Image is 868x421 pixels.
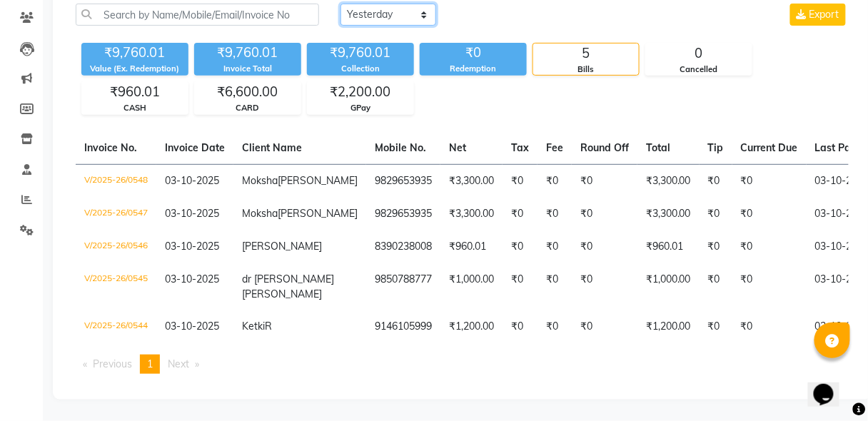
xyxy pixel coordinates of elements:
[546,141,563,154] span: Fee
[511,141,529,154] span: Tax
[168,357,189,370] span: Next
[646,141,670,154] span: Total
[538,230,572,263] td: ₹0
[366,164,440,198] td: 9829653935
[637,230,700,263] td: ₹960.01
[732,263,807,310] td: ₹0
[165,207,219,220] span: 03-10-2025
[366,230,440,263] td: 8390238008
[76,198,156,230] td: V/2025-26/0547
[538,310,572,343] td: ₹0
[307,63,414,75] div: Collection
[440,230,503,263] td: ₹960.01
[538,263,572,310] td: ₹0
[637,263,700,310] td: ₹1,000.00
[81,63,188,75] div: Value (Ex. Redemption)
[242,174,278,187] span: Moksha
[76,310,156,343] td: V/2025-26/0544
[165,273,219,285] span: 03-10-2025
[366,263,440,310] td: 9850788777
[308,102,413,114] div: GPay
[420,63,527,75] div: Redemption
[242,207,278,220] span: Moksha
[700,310,732,343] td: ₹0
[700,263,732,310] td: ₹0
[503,164,538,198] td: ₹0
[503,230,538,263] td: ₹0
[242,320,265,333] span: Ketki
[195,82,301,102] div: ₹6,600.00
[533,64,639,76] div: Bills
[533,44,639,64] div: 5
[242,288,322,300] span: [PERSON_NAME]
[700,230,732,263] td: ₹0
[808,364,854,407] iframe: chat widget
[572,263,637,310] td: ₹0
[646,64,752,76] div: Cancelled
[81,43,188,63] div: ₹9,760.01
[307,43,414,63] div: ₹9,760.01
[242,273,334,285] span: dr [PERSON_NAME]
[278,174,358,187] span: [PERSON_NAME]
[741,141,798,154] span: Current Due
[242,240,322,253] span: [PERSON_NAME]
[572,230,637,263] td: ₹0
[84,141,137,154] span: Invoice No.
[503,263,538,310] td: ₹0
[82,102,188,114] div: CASH
[790,4,846,26] button: Export
[440,263,503,310] td: ₹1,000.00
[538,198,572,230] td: ₹0
[440,198,503,230] td: ₹3,300.00
[700,198,732,230] td: ₹0
[195,102,301,114] div: CARD
[165,141,225,154] span: Invoice Date
[580,141,629,154] span: Round Off
[375,141,426,154] span: Mobile No.
[147,357,153,370] span: 1
[242,141,302,154] span: Client Name
[538,164,572,198] td: ₹0
[572,198,637,230] td: ₹0
[572,164,637,198] td: ₹0
[503,310,538,343] td: ₹0
[76,164,156,198] td: V/2025-26/0548
[732,164,807,198] td: ₹0
[637,164,700,198] td: ₹3,300.00
[732,310,807,343] td: ₹0
[440,164,503,198] td: ₹3,300.00
[809,8,839,21] span: Export
[708,141,724,154] span: Tip
[93,357,132,370] span: Previous
[572,310,637,343] td: ₹0
[278,207,358,220] span: [PERSON_NAME]
[165,174,219,187] span: 03-10-2025
[165,320,219,333] span: 03-10-2025
[637,310,700,343] td: ₹1,200.00
[76,355,849,374] nav: Pagination
[76,4,319,26] input: Search by Name/Mobile/Email/Invoice No
[637,198,700,230] td: ₹3,300.00
[449,141,466,154] span: Net
[308,82,413,102] div: ₹2,200.00
[165,240,219,253] span: 03-10-2025
[194,63,301,75] div: Invoice Total
[265,320,272,333] span: R
[194,43,301,63] div: ₹9,760.01
[420,43,527,63] div: ₹0
[366,310,440,343] td: 9146105999
[76,263,156,310] td: V/2025-26/0545
[82,82,188,102] div: ₹960.01
[646,44,752,64] div: 0
[732,230,807,263] td: ₹0
[732,198,807,230] td: ₹0
[440,310,503,343] td: ₹1,200.00
[76,230,156,263] td: V/2025-26/0546
[503,198,538,230] td: ₹0
[700,164,732,198] td: ₹0
[366,198,440,230] td: 9829653935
